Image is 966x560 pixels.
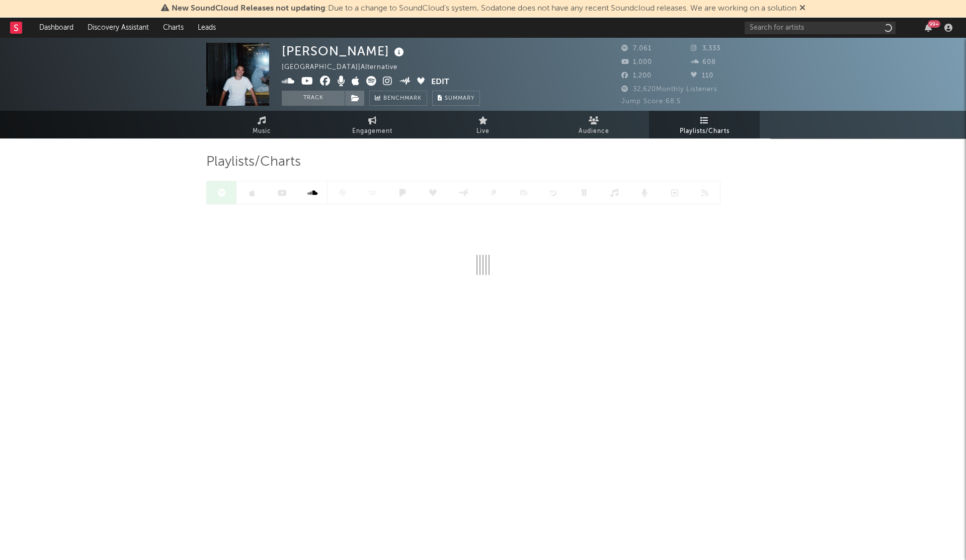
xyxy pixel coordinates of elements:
button: Track [282,91,345,106]
a: Engagement [317,111,428,138]
span: 608 [691,59,716,65]
span: Music [253,125,271,137]
a: Audience [538,111,649,138]
span: 3,333 [691,45,720,52]
span: 32,620 Monthly Listeners [621,86,717,93]
span: 1,000 [621,59,652,65]
span: Live [476,125,490,137]
span: Playlists/Charts [206,156,301,168]
span: Engagement [352,125,392,137]
span: Jump Score: 68.5 [621,98,681,105]
span: 110 [691,73,713,79]
a: Playlists/Charts [649,111,760,138]
button: 99+ [925,24,932,32]
span: New SoundCloud Releases not updating [172,5,326,13]
span: 1,200 [621,73,652,79]
a: Live [428,111,538,138]
a: Leads [191,18,223,38]
a: Music [206,111,317,138]
input: Search for artists [745,22,896,34]
span: : Due to a change to SoundCloud's system, Sodatone does not have any recent Soundcloud releases. ... [172,5,796,13]
a: Benchmark [369,91,427,106]
div: [GEOGRAPHIC_DATA] | Alternative [282,61,409,74]
span: Dismiss [799,5,806,13]
div: 99 + [928,20,940,28]
a: Dashboard [32,18,80,38]
button: Summary [432,91,480,106]
a: Charts [156,18,191,38]
button: Edit [431,76,449,89]
span: Audience [579,125,609,137]
a: Discovery Assistant [80,18,156,38]
div: [PERSON_NAME] [282,43,407,59]
span: Benchmark [383,93,422,105]
span: 7,061 [621,45,652,52]
span: Playlists/Charts [680,125,730,137]
span: Summary [445,96,474,101]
